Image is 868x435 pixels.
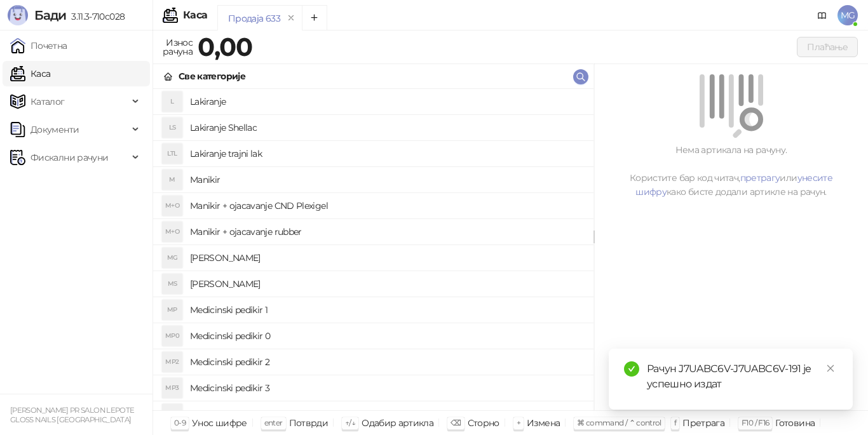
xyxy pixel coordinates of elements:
div: LTL [162,144,182,164]
h4: Pedikir [190,404,583,424]
span: Бади [34,8,66,23]
h4: Manikir [190,170,583,190]
h4: Lakiranje trajni lak [190,144,583,164]
h4: Medicinski pedikir 0 [190,326,583,346]
span: f [674,418,676,427]
a: Почетна [10,33,67,58]
div: Нема артикала на рачуну. Користите бар код читач, или како бисте додали артикле на рачун. [609,143,853,199]
span: MG [837,5,858,25]
h4: Lakiranje Shellac [190,117,583,138]
div: Унос шифре [192,415,247,431]
h4: Medicinski pedikir 2 [190,352,583,372]
div: Сторно [468,415,499,431]
strong: 0,00 [198,31,252,62]
div: MS [162,274,182,294]
div: Готовина [775,415,815,431]
div: Потврди [289,415,329,431]
span: enter [264,418,283,427]
div: Претрага [682,415,724,431]
a: Документација [812,5,832,25]
small: [PERSON_NAME] PR SALON LEPOTE GLOSS NAILS [GEOGRAPHIC_DATA] [10,406,134,424]
span: 3.11.3-710c028 [66,11,125,22]
span: Каталог [31,89,65,114]
span: 0-9 [174,418,186,427]
button: Плаћање [797,37,858,57]
a: Close [824,361,837,375]
div: grid [153,89,593,410]
div: Износ рачуна [160,34,195,60]
div: P [162,404,182,424]
span: ↑/↓ [345,418,355,427]
span: Фискални рачуни [31,145,108,170]
h4: Medicinski pedikir 3 [190,378,583,398]
div: MG [162,248,182,268]
div: Продаја 633 [228,11,280,25]
button: remove [283,13,299,23]
div: MP0 [162,326,182,346]
div: Све категорије [179,69,245,83]
button: Add tab [302,5,327,30]
div: Каса [183,10,207,20]
h4: Medicinski pedikir 1 [190,300,583,320]
div: Измена [527,415,560,431]
span: ⌘ command / ⌃ control [577,418,661,427]
div: L [162,91,182,112]
div: M [162,170,182,190]
div: MP3 [162,378,182,398]
span: ⌫ [451,418,461,427]
span: F10 / F16 [742,418,769,427]
div: MP [162,300,182,320]
a: Каса [10,61,50,86]
span: Документи [31,117,79,142]
h4: Lakiranje [190,91,583,112]
div: LS [162,117,182,138]
h4: Manikir + ojacavanje rubber [190,222,583,242]
span: check-circle [624,361,639,377]
div: MP2 [162,352,182,372]
a: претрагу [740,172,780,184]
div: M+O [162,222,182,242]
span: + [517,418,520,427]
h4: [PERSON_NAME] [190,274,583,294]
div: Одабир артикла [362,415,433,431]
div: Рачун J7UABC6V-J7UABC6V-191 је успешно издат [647,361,837,392]
span: close [826,364,835,373]
div: M+O [162,196,182,216]
h4: Manikir + ojacavanje CND Plexigel [190,196,583,216]
img: Logo [8,5,28,25]
h4: [PERSON_NAME] [190,248,583,268]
